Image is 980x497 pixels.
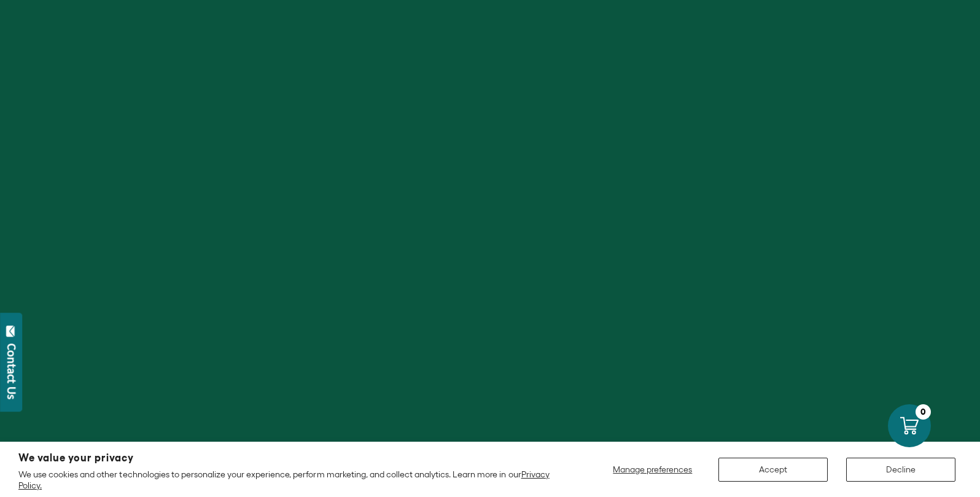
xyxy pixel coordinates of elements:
button: Manage preferences [605,458,700,482]
div: Contact Us [6,343,18,399]
button: Accept [718,458,828,482]
button: Decline [846,458,955,482]
div: 0 [916,404,931,420]
a: Privacy Policy. [18,469,550,490]
h2: We value your privacy [18,453,558,463]
p: We use cookies and other technologies to personalize your experience, perform marketing, and coll... [18,469,558,491]
span: Manage preferences [613,464,692,474]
